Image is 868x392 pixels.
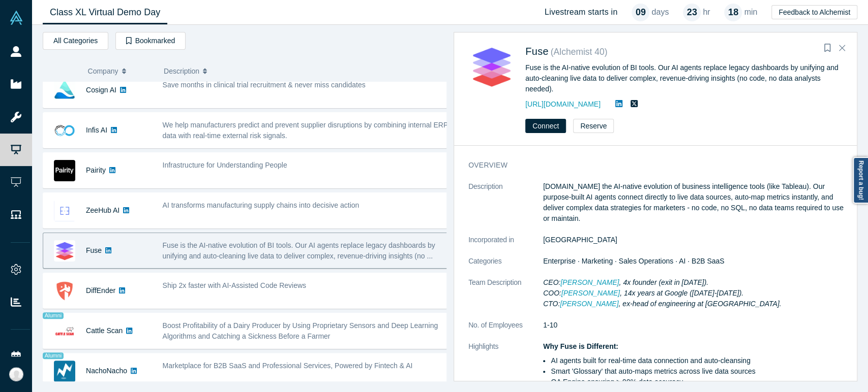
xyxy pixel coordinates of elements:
[468,181,543,235] dt: Description
[834,40,850,56] button: Close
[560,300,618,308] a: [PERSON_NAME]
[525,119,566,133] button: Connect
[468,44,515,90] img: Fuse's Logo
[54,361,75,382] img: NachoNacho's Logo
[86,86,116,94] a: Cosign AI
[43,32,108,50] button: All Categories
[43,352,64,359] span: Alumni
[54,200,75,221] img: ZeeHub AI's Logo
[545,7,618,17] h4: Livestream starts in
[9,11,23,25] img: Alchemist Vault Logo
[853,157,868,204] a: Report a bug!
[573,119,614,133] button: Reserve
[115,32,186,50] button: Bookmarked
[86,166,106,174] a: Pairity
[54,240,75,262] img: Fuse's Logo
[543,320,851,331] dd: 1-10
[525,46,549,57] a: Fuse
[551,355,851,366] li: AI agents built for real-time data connection and auto-cleansing
[551,47,608,57] small: ( Alchemist 40 )
[9,367,23,381] img: Rea Medina's Account
[683,4,701,21] div: 23
[468,256,543,277] dt: Categories
[54,280,75,302] img: DiffEnder's Logo
[632,4,649,21] div: 09
[86,246,102,254] a: Fuse
[88,60,118,82] span: Company
[543,289,743,297] em: COO: , 14x years at Google ([DATE]-[DATE]).
[525,62,843,94] div: Fuse is the AI-native evolution of BI tools. Our AI agents replace legacy dashboards by unifying ...
[651,6,669,18] p: days
[525,100,601,108] a: [URL][DOMAIN_NAME]
[724,4,742,21] div: 18
[744,6,757,18] p: min
[163,281,306,289] span: Ship 2x faster with AI-Assisted Code Reviews
[163,121,448,140] span: We help manufacturers predict and prevent supplier disruptions by combining internal ERP data wit...
[543,235,851,245] dd: [GEOGRAPHIC_DATA]
[163,362,413,370] span: Marketplace for B2B SaaS and Professional Services, Powered by Fintech & AI
[54,120,75,141] img: Infis AI's Logo
[86,367,127,375] a: NachoNacho
[43,1,167,24] a: Class XL Virtual Demo Day
[86,126,107,134] a: Infis AI
[54,320,75,342] img: Cattle Scan's Logo
[771,5,857,19] button: Feedback to Alchemist
[703,6,710,18] p: hr
[551,377,851,387] li: QA Engine ensuring > 99% data accuracy
[820,41,834,55] button: Bookmark
[561,289,620,297] a: [PERSON_NAME]
[54,80,75,101] img: Cosign AI's Logo
[543,300,781,308] em: CTO: , ex-head of engineering at [GEOGRAPHIC_DATA].
[543,342,618,350] strong: Why Fuse is Different:
[163,241,435,260] span: Fuse is the AI-native evolution of BI tools. Our AI agents replace legacy dashboards by unifying ...
[468,320,543,341] dt: No. of Employees
[163,81,366,89] span: Save months in clinical trial recruitment & never miss candidates
[43,312,64,319] span: Alumni
[543,181,851,224] p: [DOMAIN_NAME] the AI-native evolution of business intelligence tools (like Tableau). Our purpose-...
[163,161,287,169] span: Infrastructure for Understanding People
[468,277,543,320] dt: Team Description
[86,286,115,295] a: DiffEnder
[468,160,837,171] h3: overview
[88,60,154,82] button: Company
[560,278,619,286] a: [PERSON_NAME]
[551,366,851,377] li: Smart 'Glossary' that auto-maps metrics across live data sources
[54,160,75,181] img: Pairity's Logo
[164,60,199,82] span: Description
[164,60,439,82] button: Description
[163,321,438,340] span: Boost Profitability of a Dairy Producer by Using Proprietary Sensors and Deep Learning Algorithms...
[163,201,360,209] span: AI transforms manufacturing supply chains into decisive action
[543,257,724,265] span: Enterprise · Marketing · Sales Operations · AI · B2B SaaS
[86,206,119,214] a: ZeeHub AI
[86,326,123,335] a: Cattle Scan
[543,278,708,286] em: CEO: , 4x founder (exit in [DATE]).
[468,235,543,256] dt: Incorporated in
